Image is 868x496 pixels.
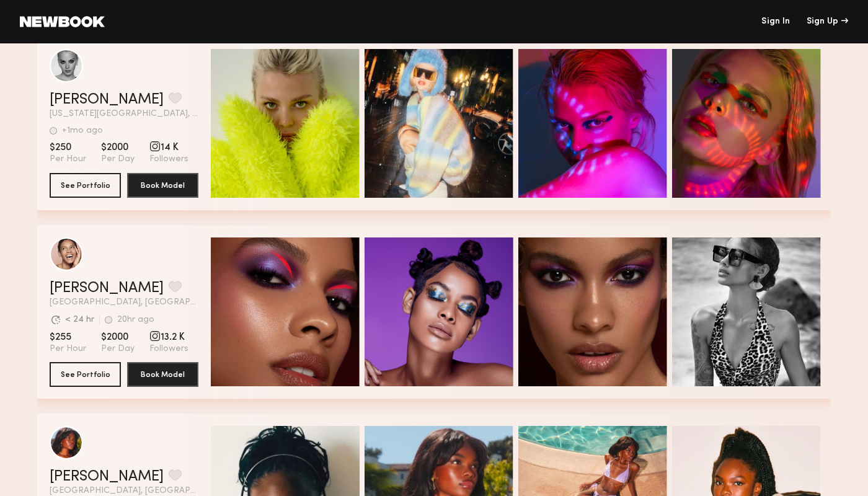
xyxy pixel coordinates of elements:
[50,92,164,107] a: [PERSON_NAME]
[149,154,188,165] span: Followers
[761,17,790,26] a: Sign In
[50,362,121,387] button: See Portfolio
[50,343,86,355] span: Per Hour
[65,316,94,324] div: < 24 hr
[50,298,198,307] span: [GEOGRAPHIC_DATA], [GEOGRAPHIC_DATA]
[149,141,188,154] span: 14 K
[50,487,198,495] span: [GEOGRAPHIC_DATA], [GEOGRAPHIC_DATA]
[101,343,135,355] span: Per Day
[62,126,103,135] div: +1mo ago
[127,173,198,198] button: Book Model
[50,331,86,343] span: $255
[50,110,198,118] span: [US_STATE][GEOGRAPHIC_DATA], [GEOGRAPHIC_DATA]
[807,17,848,26] div: Sign Up
[50,281,164,296] a: [PERSON_NAME]
[127,362,198,387] button: Book Model
[101,154,135,165] span: Per Day
[50,141,86,154] span: $250
[117,316,154,324] div: 20hr ago
[101,141,135,154] span: $2000
[50,154,86,165] span: Per Hour
[50,469,164,484] a: [PERSON_NAME]
[149,331,188,343] span: 13.2 K
[149,343,188,355] span: Followers
[101,331,135,343] span: $2000
[50,173,121,198] button: See Portfolio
